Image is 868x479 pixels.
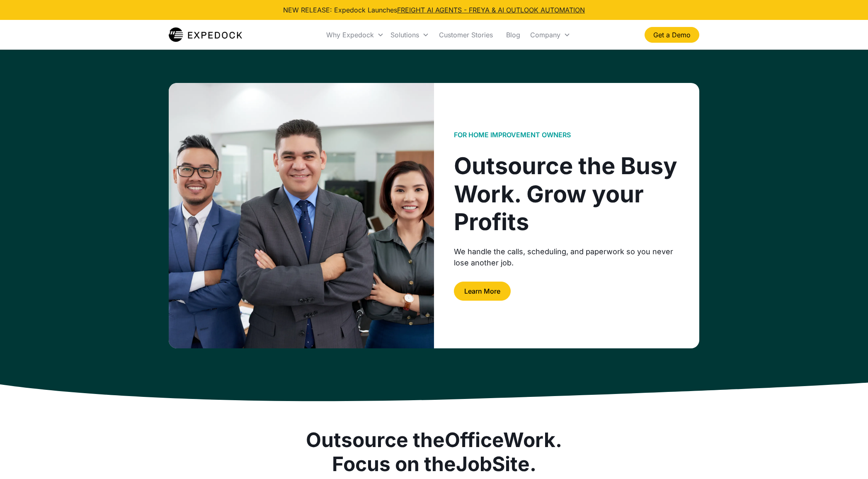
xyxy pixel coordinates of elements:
[645,27,699,43] a: Get a Demo
[169,83,434,348] img: three employees in corporate suit and in cross arm pose
[323,21,387,49] div: Why Expedock
[827,439,868,479] iframe: Chat Widget
[387,21,432,49] div: Solutions
[445,428,503,452] span: Office
[397,6,585,14] a: FREIGHT AI AGENTS - FREYA & AI OUTLOOK AUTOMATION
[169,27,242,43] img: Expedock Logo
[456,452,492,476] span: Job
[169,27,242,43] a: home
[454,131,571,139] h1: FOR Home improvement owners
[275,428,593,476] h2: Outsource the Work. Focus on the Site.
[390,31,419,39] div: Solutions
[326,31,374,39] div: Why Expedock
[454,246,679,268] div: We handle the calls, scheduling, and paperwork so you never lose another job.
[454,152,679,236] div: Outsource the Busy Work. Grow your Profits
[283,5,585,15] div: NEW RELEASE: Expedock Launches
[527,21,574,49] div: Company
[454,282,511,301] a: Learn More
[530,31,560,39] div: Company
[499,21,527,49] a: Blog
[432,21,499,49] a: Customer Stories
